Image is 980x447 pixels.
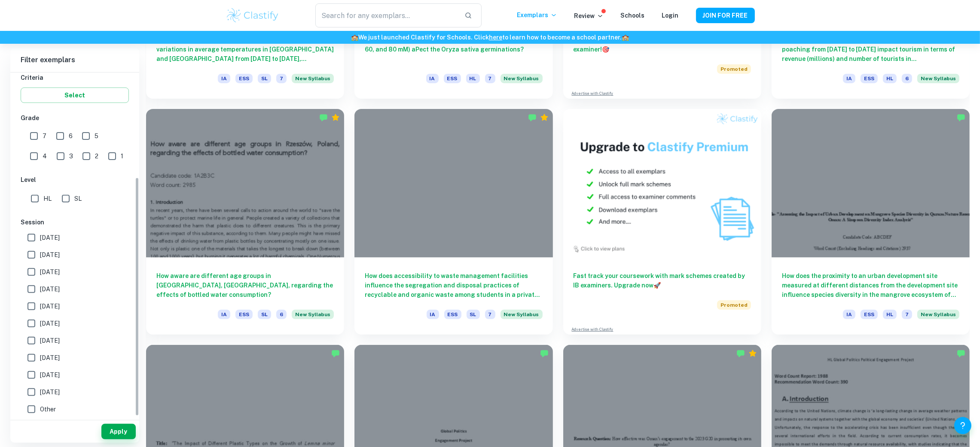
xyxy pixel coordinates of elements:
[43,151,47,161] span: 4
[501,74,543,83] span: New Syllabus
[146,109,344,335] a: How aware are different age groups in [GEOGRAPHIC_DATA], [GEOGRAPHIC_DATA], regarding the effects...
[40,233,60,242] span: [DATE]
[235,310,253,319] span: ESS
[782,35,959,63] h6: How does the increase in rhinoceros (Diceros bicornis) poaching from [DATE] to [DATE] impact tour...
[485,310,495,319] span: 7
[574,35,751,54] h6: Want full marks on your IA ? Get expert feedback from an IB examiner!
[226,7,280,24] img: Clastify logo
[748,349,757,358] div: Premium
[485,74,495,83] span: 7
[40,353,60,362] span: [DATE]
[218,74,230,83] span: IA
[21,217,129,227] h6: Session
[21,175,129,184] h6: Level
[95,131,98,141] span: 5
[218,310,230,319] span: IA
[331,349,340,358] img: Marked
[40,370,60,380] span: [DATE]
[782,271,959,299] h6: How does the proximity to an urban development site measured at different distances from the deve...
[466,74,480,83] span: HL
[444,74,461,83] span: ESS
[883,74,897,83] span: HL
[292,74,334,88] div: Starting from the May 2026 session, the ESS IA requirements have changed. We created this exempla...
[101,424,136,439] button: Apply
[772,109,970,335] a: How does the proximity to an urban development site measured at different distances from the deve...
[957,113,965,122] img: Marked
[917,74,959,83] span: New Syllabus
[444,310,461,319] span: ESS
[717,300,751,310] span: Promoted
[467,310,480,319] span: SL
[540,349,549,358] img: Marked
[276,310,287,319] span: 6
[351,34,358,41] span: 🏫
[426,74,439,83] span: IA
[843,310,855,319] span: IA
[258,74,271,83] span: SL
[501,74,543,88] div: Starting from the May 2026 session, the ESS IA requirements have changed. We created this exempla...
[292,74,334,83] span: New Syllabus
[365,271,542,299] h6: How does accessibility to waste management facilities influence the segregation and disposal prac...
[717,64,751,74] span: Promoted
[95,151,98,161] span: 2
[517,10,557,20] p: Exemplars
[528,113,537,122] img: Marked
[572,326,614,332] a: Advertise with Clastify
[917,310,959,319] span: New Syllabus
[365,35,542,63] h6: To what extent do diPerent NaCl concentrations (0, 20, 40, 60, and 80 mM) aPect the Oryza sativa ...
[696,8,755,23] button: JOIN FOR FREE
[572,91,614,97] a: Advertise with Clastify
[43,194,52,203] span: HL
[43,131,46,141] span: 7
[354,109,553,335] a: How does accessibility to waste management facilities influence the segregation and disposal prac...
[276,74,287,83] span: 7
[40,267,60,277] span: [DATE]
[21,73,129,82] h6: Criteria
[574,11,604,21] p: Review
[501,310,543,324] div: Starting from the May 2026 session, the ESS IA requirements have changed. We created this exempla...
[315,3,457,27] input: Search for any exemplars...
[10,48,139,72] h6: Filter exemplars
[489,34,502,41] a: here
[902,310,912,319] span: 7
[736,349,745,358] img: Marked
[662,12,679,19] a: Login
[40,336,60,345] span: [DATE]
[331,113,340,122] div: Premium
[883,310,897,319] span: HL
[69,151,73,161] span: 3
[40,250,60,260] span: [DATE]
[957,349,965,358] img: Marked
[319,113,328,122] img: Marked
[156,271,334,299] h6: How aware are different age groups in [GEOGRAPHIC_DATA], [GEOGRAPHIC_DATA], regarding the effects...
[427,310,439,319] span: IA
[861,310,878,319] span: ESS
[235,74,253,83] span: ESS
[69,131,73,141] span: 6
[602,46,610,53] span: 🎯
[2,33,978,42] h6: We just launched Clastify for Schools. Click to learn how to become a school partner.
[622,34,629,41] span: 🏫
[21,88,129,103] button: Select
[40,302,60,311] span: [DATE]
[40,319,60,328] span: [DATE]
[843,74,855,83] span: IA
[540,113,549,122] div: Premium
[121,151,123,161] span: 1
[501,310,543,319] span: New Syllabus
[21,113,129,123] h6: Grade
[954,417,971,434] button: Help and Feedback
[40,284,60,294] span: [DATE]
[40,405,56,414] span: Other
[621,12,645,19] a: Schools
[861,74,878,83] span: ESS
[574,271,751,290] h6: Fast track your coursework with mark schemes created by IB examiners. Upgrade now
[563,109,761,257] img: Thumbnail
[917,74,959,88] div: Starting from the May 2026 session, the ESS IA requirements have changed. We created this exempla...
[902,74,912,83] span: 6
[292,310,334,324] div: Starting from the May 2026 session, the ESS IA requirements have changed. We created this exempla...
[917,310,959,324] div: Starting from the May 2026 session, the ESS IA requirements have changed. We created this exempla...
[258,310,271,319] span: SL
[654,282,661,289] span: 🚀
